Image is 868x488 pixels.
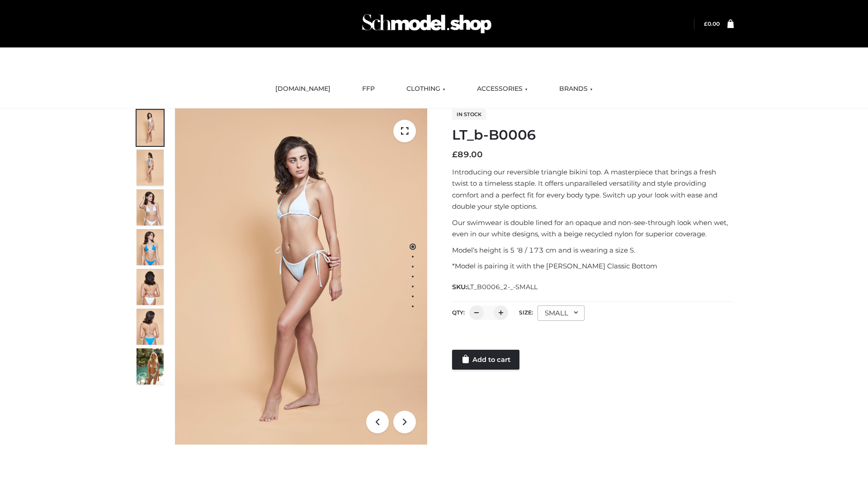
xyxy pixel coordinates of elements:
[452,309,465,316] label: QTY:
[519,309,533,316] label: Size:
[704,20,720,27] a: £0.00
[452,350,519,370] a: Add to cart
[359,6,495,42] img: Schmodel Admin 964
[452,109,486,120] span: In stock
[137,189,164,225] img: ArielClassicBikiniTop_CloudNine_AzureSky_OW114ECO_3-scaled.jpg
[704,20,708,27] span: £
[137,269,164,305] img: ArielClassicBikiniTop_CloudNine_AzureSky_OW114ECO_7-scaled.jpg
[137,348,164,385] img: Arieltop_CloudNine_AzureSky2.jpg
[538,305,585,321] div: SMALL
[452,150,483,160] bdi: 89.00
[552,79,599,99] a: BRANDS
[452,127,734,143] h1: LT_b-B0006
[704,20,720,27] bdi: 0.00
[175,108,427,445] img: ArielClassicBikiniTop_CloudNine_AzureSky_OW114ECO_1
[452,150,458,160] span: £
[452,244,734,256] p: Model’s height is 5 ‘8 / 173 cm and is wearing a size S.
[470,79,534,99] a: ACCESSORIES
[137,229,164,265] img: ArielClassicBikiniTop_CloudNine_AzureSky_OW114ECO_4-scaled.jpg
[452,282,538,292] span: SKU:
[400,79,452,99] a: CLOTHING
[452,166,734,212] p: Introducing our reversible triangle bikini top. A masterpiece that brings a fresh twist to a time...
[452,217,734,240] p: Our swimwear is double lined for an opaque and non-see-through look when wet, even in our white d...
[137,150,164,186] img: ArielClassicBikiniTop_CloudNine_AzureSky_OW114ECO_2-scaled.jpg
[452,260,734,272] p: *Model is pairing it with the [PERSON_NAME] Classic Bottom
[467,283,538,291] span: LT_B0006_2-_-SMALL
[137,309,164,345] img: ArielClassicBikiniTop_CloudNine_AzureSky_OW114ECO_8-scaled.jpg
[355,79,382,99] a: FFP
[137,110,164,146] img: ArielClassicBikiniTop_CloudNine_AzureSky_OW114ECO_1-scaled.jpg
[269,79,337,99] a: [DOMAIN_NAME]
